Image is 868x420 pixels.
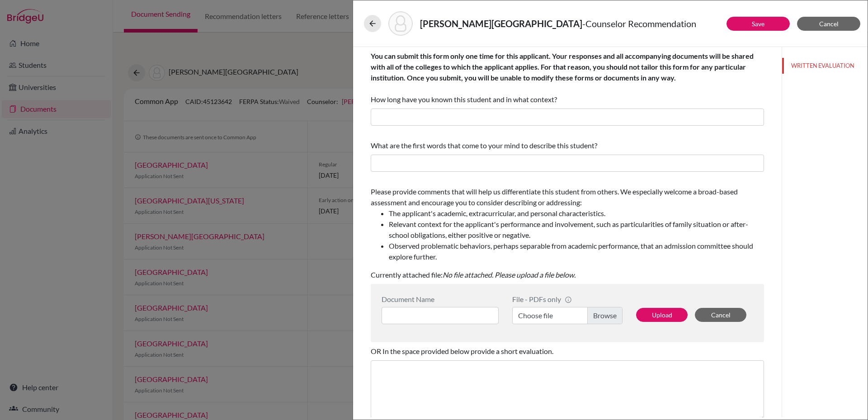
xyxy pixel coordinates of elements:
div: Currently attached file: [371,183,764,284]
span: What are the first words that come to your mind to describe this student? [371,141,597,150]
button: Upload [636,308,688,322]
label: Choose file [512,307,623,324]
div: File - PDFs only [512,295,623,303]
button: Cancel [695,308,746,322]
span: Please provide comments that will help us differentiate this student from others. We especially w... [371,187,764,262]
span: - Counselor Recommendation [582,18,696,29]
li: The applicant's academic, extracurricular, and personal characteristics. [389,208,764,219]
button: WRITTEN EVALUATION [782,58,868,74]
div: Document Name [382,295,499,303]
span: info [565,296,572,303]
li: Relevant context for the applicant's performance and involvement, such as particularities of fami... [389,219,764,241]
span: How long have you known this student and in what context? [371,52,754,104]
span: OR In the space provided below provide a short evaluation. [371,347,553,355]
i: No file attached. Please upload a file below. [443,270,576,279]
strong: [PERSON_NAME][GEOGRAPHIC_DATA] [420,18,582,29]
b: You can submit this form only one time for this applicant. Your responses and all accompanying do... [371,52,754,82]
li: Observed problematic behaviors, perhaps separable from academic performance, that an admission co... [389,241,764,262]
